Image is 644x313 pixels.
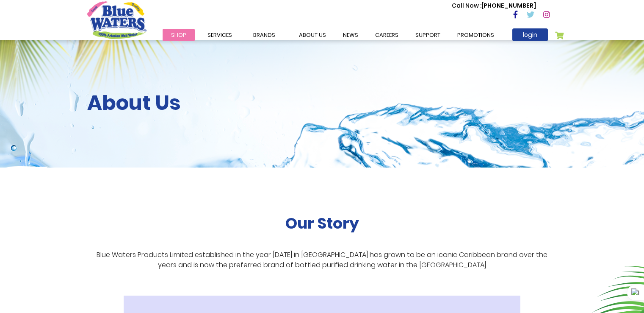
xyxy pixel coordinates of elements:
[407,29,449,41] a: support
[87,91,557,115] h2: About Us
[87,250,557,270] p: Blue Waters Products Limited established in the year [DATE] in [GEOGRAPHIC_DATA] has grown to be ...
[512,28,548,41] a: login
[253,31,275,39] span: Brands
[449,29,503,41] a: Promotions
[452,1,481,10] span: Call Now :
[290,29,334,41] a: about us
[87,1,146,39] a: store logo
[171,31,186,39] span: Shop
[367,29,407,41] a: careers
[285,214,359,232] h2: Our Story
[207,31,232,39] span: Services
[334,29,367,41] a: News
[452,1,536,10] p: [PHONE_NUMBER]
